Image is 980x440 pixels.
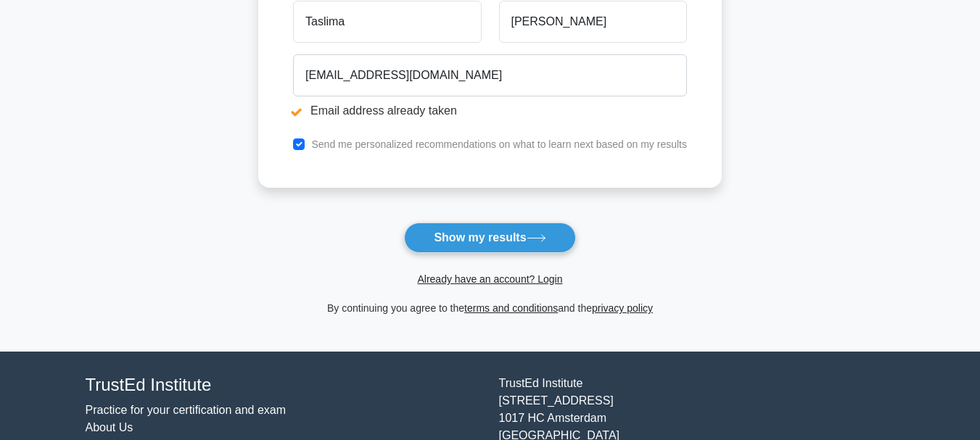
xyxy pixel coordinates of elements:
a: About Us [86,421,133,433]
button: Show my results [404,223,575,253]
input: Last name [499,1,687,43]
h4: TrustEd Institute [86,375,482,396]
input: Email [293,54,687,96]
input: First name [293,1,481,43]
a: Already have an account? Login [417,273,562,285]
a: privacy policy [592,302,653,314]
a: terms and conditions [464,302,558,314]
a: Practice for your certification and exam [86,404,287,416]
div: By continuing you agree to the and the [250,299,730,317]
li: Email address already taken [293,102,687,120]
label: Send me personalized recommendations on what to learn next based on my results [311,138,687,150]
